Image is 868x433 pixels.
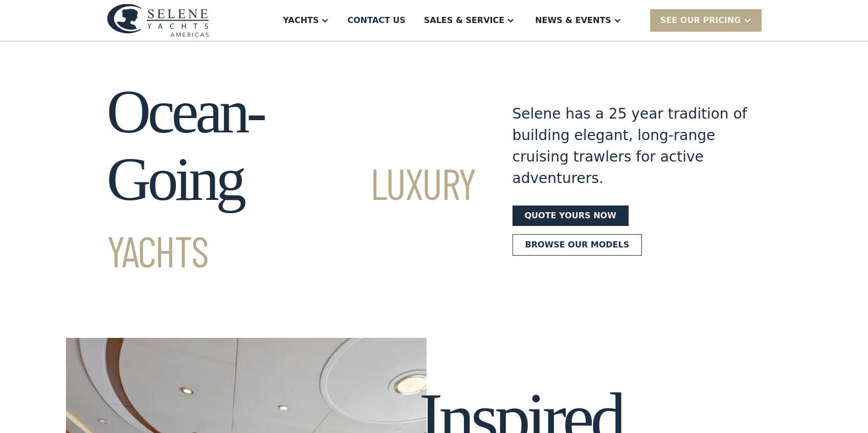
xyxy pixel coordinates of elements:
h1: Ocean-Going [107,78,476,281]
a: Browse our models [513,234,642,256]
div: SEE Our Pricing [650,9,762,31]
span: Luxury Yachts [107,157,476,276]
div: Contact US [347,14,406,27]
div: Sales & Service [424,14,504,27]
img: logo [107,4,209,37]
div: Selene has a 25 year tradition of building elegant, long-range cruising trawlers for active adven... [513,103,748,189]
div: Yachts [283,14,319,27]
div: SEE Our Pricing [660,14,741,27]
div: News & EVENTS [535,14,611,27]
a: Quote yours now [513,206,629,226]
